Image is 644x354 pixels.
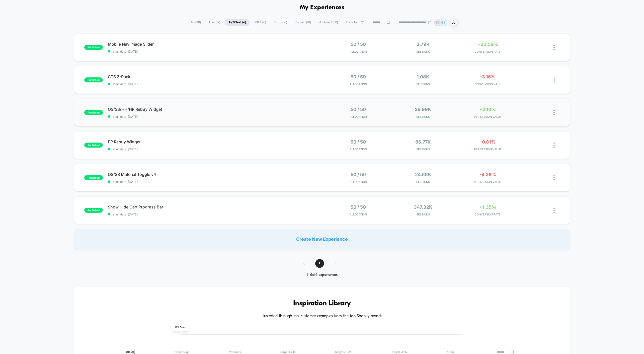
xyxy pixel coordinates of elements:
[292,19,315,26] span: Paused ( 10 )
[108,139,322,144] span: PP Rebuy Widget
[457,50,519,53] span: CONVERSION RATE
[108,82,322,86] span: start date: [DATE]
[479,107,496,112] span: +2.10%
[300,4,345,11] h1: My Experiences
[108,172,322,177] span: OS/SS Material Toggle v4
[172,324,189,331] span: 0 % Seen
[251,19,270,26] span: 100% ( 6 )
[108,212,322,216] span: start date: [DATE]
[457,180,519,184] span: PER SESSION VALUE
[553,110,555,115] img: close
[441,21,445,24] p: BS
[315,19,342,26] span: Archived ( 38 )
[108,115,322,119] span: start date: [DATE]
[108,180,322,184] span: start date: [DATE]
[415,139,431,145] span: 86.77k
[126,350,135,354] span: All
[108,204,322,209] span: Show Hide Cart Progress Bar
[84,143,103,148] span: published
[350,213,367,216] span: Allocation
[479,204,496,210] span: +1.35%
[480,74,496,79] span: -3.16%
[457,148,519,151] span: PER SESSION VALUE
[84,175,103,180] span: published
[553,175,555,180] img: close
[457,82,519,86] span: CONVERSION RATE
[457,213,519,216] span: CONVERSION RATE
[414,204,432,210] span: 347.32k
[392,82,454,86] span: Sessions
[84,45,103,50] span: published
[350,115,367,119] span: Allocation
[205,19,224,26] span: Live ( 12 )
[84,77,103,82] span: published
[457,115,519,119] span: PER SESSION VALUE
[298,273,346,277] div: 1 - 6 of 6 experiences
[415,172,431,177] span: 24.66k
[271,19,291,26] span: Draft ( 16 )
[187,19,205,26] span: All ( 38 )
[480,139,496,145] span: -0.81%
[428,21,431,24] img: end
[84,110,103,115] span: published
[130,350,135,354] span: ( 31 )
[108,107,322,112] span: OS/SS/HH/HR Rebuy Widget
[350,50,367,53] span: Allocation
[351,139,366,145] span: 50 / 50
[89,300,555,308] h3: Inspiration Library
[415,107,431,112] span: 29.99k
[477,42,498,47] span: +32.58%
[351,172,366,177] span: 50 / 50
[108,42,322,47] span: Mobile Nav Image Slider
[315,259,324,268] span: 1
[174,350,190,354] span: Homepage
[280,350,295,354] span: Targets CR
[553,208,555,213] img: close
[553,77,555,83] img: close
[447,350,454,354] span: Seen
[351,107,366,112] span: 50 / 50
[108,50,322,53] span: start date: [DATE]
[229,350,241,354] span: Products
[74,229,570,249] div: Create New Experience
[392,213,454,216] span: Sessions
[350,180,367,184] span: Allocation
[479,172,496,177] span: -4.26%
[335,350,351,354] span: Targets PSV
[390,350,408,354] span: Targets AOV
[225,19,250,26] span: A/B Test ( 6 )
[350,82,367,86] span: Allocation
[351,204,366,210] span: 50 / 50
[553,45,555,50] img: close
[392,115,454,119] span: Sessions
[553,143,555,148] img: close
[89,314,555,319] h4: Illustrated through real customer examples from the top Shopify brands
[392,50,454,53] span: Sessions
[350,148,367,151] span: Allocation
[417,42,430,47] span: 2.79k
[392,180,454,184] span: Sessions
[392,148,454,151] span: Sessions
[351,74,366,79] span: 50 / 50
[436,21,440,24] p: BS
[84,208,103,213] span: published
[108,147,322,151] span: start date: [DATE]
[351,42,366,47] span: 50 / 50
[346,21,358,24] span: By Label
[417,74,429,79] span: 1.08k
[108,74,322,79] span: CTS 3-Pack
